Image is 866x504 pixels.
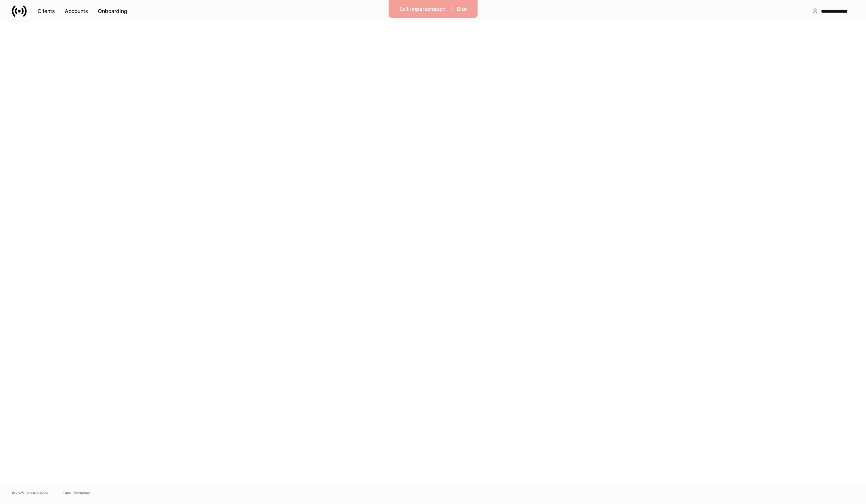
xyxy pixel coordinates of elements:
div: Blur [457,6,467,12]
span: © 2025 OneAdvisory [12,490,48,496]
button: Onboarding [93,5,132,17]
div: Accounts [65,9,88,14]
div: Clients [38,9,55,14]
button: Accounts [60,5,93,17]
button: Clients [33,5,60,17]
a: Data Disclaimer [63,490,91,496]
div: Exit Impersonation [399,6,445,12]
div: Onboarding [98,9,127,14]
button: Exit Impersonation [394,3,450,15]
button: Blur [452,3,472,15]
